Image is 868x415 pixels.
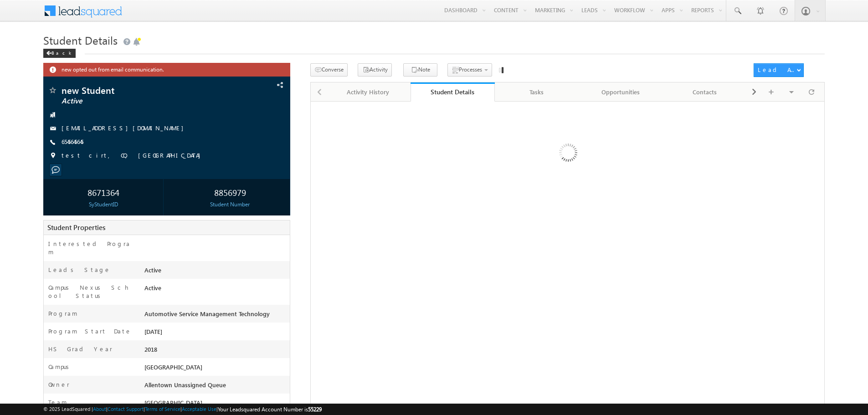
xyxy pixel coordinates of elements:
[358,63,392,77] button: Activity
[145,406,180,412] a: Terms of Service
[182,406,216,412] a: Acceptable Use
[142,283,290,296] div: Active
[218,406,322,413] span: Your Leadsquared Account Number is
[62,124,188,133] span: [EMAIL_ADDRESS][DOMAIN_NAME]
[48,240,133,256] label: Interested Program
[62,138,83,145] a: 6545645645
[142,398,290,411] div: [GEOGRAPHIC_DATA]
[48,283,133,300] label: Campus Nexus School Status
[586,87,655,97] div: Opportunities
[334,87,402,97] div: Activity History
[48,266,111,274] label: Leads Stage
[142,363,290,375] div: [GEOGRAPHIC_DATA]
[43,49,76,58] div: Back
[108,406,144,412] a: Contact Support
[758,66,796,74] div: Lead Actions
[48,363,72,371] label: Campus
[459,66,482,73] span: Processes
[520,107,615,201] img: Loading...
[310,63,348,77] button: Converse
[172,184,288,200] div: 8856979
[62,97,216,106] span: Active
[495,82,579,102] a: Tasks
[46,184,161,200] div: 8671364
[93,406,106,412] a: About
[502,87,571,97] div: Tasks
[142,345,290,358] div: 2018
[172,200,288,209] div: Student Number
[308,406,322,413] span: 55229
[417,87,488,96] div: Student Details
[754,63,804,77] button: Lead Actions
[62,151,205,160] span: test cirt, CO, [GEOGRAPHIC_DATA]
[48,380,70,389] label: Owner
[663,82,747,102] a: Contacts
[403,63,437,77] button: Note
[142,327,290,340] div: [DATE]
[48,345,113,353] label: HS Grad Year
[142,309,290,322] div: Automotive Service Management Technology
[579,82,663,102] a: Opportunities
[43,405,322,414] span: © 2025 LeadSquared | | | | |
[46,200,161,209] div: SyStudentID
[43,48,80,56] a: Back
[326,82,411,102] a: Activity History
[496,64,503,76] img: search-leads-loading.gif
[47,223,105,232] span: Student Properties
[670,87,739,97] div: Contacts
[142,266,290,278] div: Active
[48,398,67,406] label: Team
[48,327,132,335] label: Program Start Date
[144,381,226,389] span: Allentown Unassigned Queue
[48,309,77,318] label: Program
[62,86,216,95] span: new Student
[62,65,252,73] span: new opted out from email communication.
[447,63,492,77] button: Processes
[43,33,118,47] span: Student Details
[411,82,495,102] a: Student Details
